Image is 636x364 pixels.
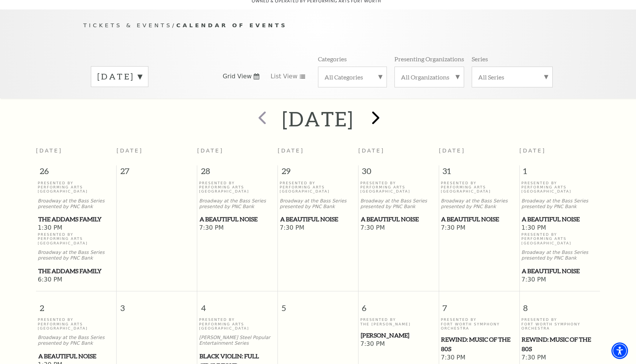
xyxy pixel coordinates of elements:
[38,266,114,276] span: The Addams Family
[441,181,517,194] p: Presented By Performing Arts [GEOGRAPHIC_DATA]
[83,21,553,30] p: /
[318,55,347,63] p: Categories
[521,232,598,245] p: Presented By Performing Arts [GEOGRAPHIC_DATA]
[36,291,116,317] span: 2
[521,354,598,362] span: 7:30 PM
[247,106,275,132] button: prev
[199,198,276,210] p: Broadway at the Bass Series presented by PNC Bank
[282,107,354,131] h2: [DATE]
[441,335,517,353] a: REWIND: Music of the 80s
[520,291,600,317] span: 8
[117,291,197,317] span: 3
[97,71,142,82] label: [DATE]
[200,215,275,224] span: A Beautiful Noise
[521,335,598,353] a: REWIND: Music of the 80s
[439,148,465,154] span: [DATE]
[38,215,115,224] a: The Addams Family
[521,198,598,210] p: Broadway at the Bass Series presented by PNC Bank
[519,148,546,154] span: [DATE]
[360,331,437,340] a: Beatrice Rana
[401,73,458,81] label: All Organizations
[361,106,389,132] button: next
[478,73,546,81] label: All Series
[38,224,115,232] span: 1:30 PM
[278,291,358,317] span: 5
[83,22,172,28] span: Tickets & Events
[441,317,517,330] p: Presented By Fort Worth Symphony Orchestra
[521,215,598,224] a: A Beautiful Noise
[360,181,437,194] p: Presented By Performing Arts [GEOGRAPHIC_DATA]
[38,266,115,276] a: The Addams Family
[278,165,358,180] span: 29
[38,198,115,210] p: Broadway at the Bass Series presented by PNC Bank
[359,291,439,317] span: 6
[280,215,356,224] a: A Beautiful Noise
[280,181,356,194] p: Presented By Performing Arts [GEOGRAPHIC_DATA]
[36,148,62,154] span: [DATE]
[271,72,298,81] span: List View
[439,165,519,180] span: 31
[280,224,356,232] span: 7:30 PM
[199,224,276,232] span: 7:30 PM
[197,291,277,317] span: 4
[394,55,464,63] p: Presenting Organizations
[197,165,277,180] span: 28
[360,215,437,224] a: A Beautiful Noise
[223,72,252,81] span: Grid View
[521,224,598,232] span: 1:30 PM
[117,148,143,154] span: [DATE]
[38,250,115,261] p: Broadway at the Bass Series presented by PNC Bank
[360,198,437,210] p: Broadway at the Bass Series presented by PNC Bank
[36,165,116,180] span: 26
[521,317,598,330] p: Presented By Fort Worth Symphony Orchestra
[38,215,114,224] span: The Addams Family
[360,224,437,232] span: 7:30 PM
[280,198,356,210] p: Broadway at the Bass Series presented by PNC Bank
[38,352,114,361] span: A Beautiful Noise
[197,148,224,154] span: [DATE]
[611,342,628,359] div: Accessibility Menu
[278,148,304,154] span: [DATE]
[176,22,287,28] span: Calendar of Events
[38,352,115,361] a: A Beautiful Noise
[360,317,437,326] p: Presented By The [PERSON_NAME]
[521,250,598,261] p: Broadway at the Bass Series presented by PNC Bank
[38,335,115,346] p: Broadway at the Bass Series presented by PNC Bank
[522,266,598,276] span: A Beautiful Noise
[199,215,276,224] a: A Beautiful Noise
[441,198,517,210] p: Broadway at the Bass Series presented by PNC Bank
[280,215,356,224] span: A Beautiful Noise
[522,215,598,224] span: A Beautiful Noise
[38,276,115,284] span: 6:30 PM
[441,354,517,362] span: 7:30 PM
[439,291,519,317] span: 7
[38,181,115,194] p: Presented By Performing Arts [GEOGRAPHIC_DATA]
[38,232,115,245] p: Presented By Performing Arts [GEOGRAPHIC_DATA]
[38,317,115,330] p: Presented By Performing Arts [GEOGRAPHIC_DATA]
[521,276,598,284] span: 7:30 PM
[199,181,276,194] p: Presented By Performing Arts [GEOGRAPHIC_DATA]
[199,335,276,346] p: [PERSON_NAME] Steel Popular Entertainment Series
[359,165,439,180] span: 30
[117,165,197,180] span: 27
[521,266,598,276] a: A Beautiful Noise
[324,73,380,81] label: All Categories
[522,335,598,353] span: REWIND: Music of the 80s
[441,224,517,232] span: 7:30 PM
[520,165,600,180] span: 1
[360,340,437,348] span: 7:30 PM
[441,215,517,224] a: A Beautiful Noise
[361,331,436,340] span: [PERSON_NAME]
[472,55,488,63] p: Series
[199,317,276,330] p: Presented By Performing Arts [GEOGRAPHIC_DATA]
[521,181,598,194] p: Presented By Performing Arts [GEOGRAPHIC_DATA]
[358,148,385,154] span: [DATE]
